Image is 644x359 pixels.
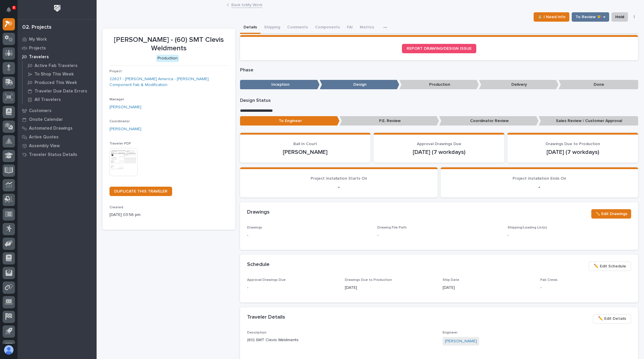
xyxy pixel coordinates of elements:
div: Production [156,55,179,62]
h2: Schedule [247,262,270,268]
p: Inception [240,80,320,90]
button: Comments [284,22,311,34]
span: REPORT DRAWING/DESIGN ISSUE [407,47,472,51]
button: Metrics [356,22,378,34]
p: [DATE] (7 workdays) [514,149,631,156]
p: Traveler Status Details [29,152,77,157]
p: [DATE] [345,285,436,291]
span: ✏️ Edit Details [598,315,626,322]
span: Drawings [247,226,262,229]
p: Assembly View [29,143,60,149]
p: Design Status [240,98,638,103]
p: Active Fab Travelers [35,63,78,68]
a: Back toMy Work [231,1,262,8]
p: [DATE] (7 workdays) [381,149,497,156]
a: [PERSON_NAME] [109,104,141,110]
div: 02. Projects [22,24,52,31]
button: Components [311,22,343,34]
a: Onsite Calendar [18,115,97,124]
p: Sales Review / Customer Approval [539,116,638,126]
span: Project Installation Ends On [513,176,566,181]
p: Delivery [479,80,559,90]
a: Travelers [18,52,97,61]
p: P.E. Review [340,116,439,126]
button: ⏳ I Need Info [534,12,569,22]
p: Phase [240,67,638,73]
p: - [377,232,378,238]
p: [DATE] 03:56 pm [109,212,228,218]
a: To Shop This Week [23,70,97,78]
img: Workspace Logo [52,3,63,14]
span: Project [109,70,122,73]
p: Production [399,80,479,90]
p: Design [320,80,399,90]
span: Drawing File Path [377,226,407,229]
p: Active Quotes [29,135,59,140]
p: - [247,285,338,291]
span: Drawings Due to Production [345,278,392,282]
span: Ball In Court [293,142,317,146]
a: Active Quotes [18,133,97,141]
p: Customers [29,108,52,114]
a: DUPLICATE THIS TRAVELER [109,187,172,196]
span: Manager [109,98,124,101]
span: Ship Date [443,278,459,282]
p: Onsite Calendar [29,117,63,122]
span: To Review 👨‍🏭 → [576,13,605,20]
span: Drawings Due to Production [546,142,600,146]
p: My Work [29,37,47,42]
a: Produced This Week [23,78,97,87]
span: Fab Crews [540,278,558,282]
button: ✏️ Edit Details [593,314,631,324]
button: ✏️ Edit Schedule [589,262,631,271]
a: Projects [18,44,97,52]
p: - [508,232,631,238]
p: - [448,183,631,190]
h2: Drawings [247,209,270,216]
p: - [247,232,370,238]
p: To Shop This Week [35,72,74,77]
button: users-avatar [3,344,15,356]
span: Coordinator [109,120,130,123]
button: ✏️ Edit Drawings [591,209,631,219]
a: Assembly View [18,141,97,150]
span: Description [247,331,266,334]
a: 22627 - [PERSON_NAME] America - [PERSON_NAME] Component Fab & Modification [109,76,228,88]
a: Traveler Status Details [18,150,97,159]
p: Coordinator Review [439,116,539,126]
span: Approval Drawings Due [247,278,286,282]
button: Details [240,22,261,34]
p: Traveler Due Date Errors [35,89,87,94]
h2: Traveler Details [247,314,285,321]
p: Travelers [29,54,49,60]
span: Project Installation Starts On [311,176,367,181]
p: [DATE] [443,285,533,291]
p: - [540,285,631,291]
span: Created [109,206,123,209]
span: ✏️ Edit Schedule [594,263,626,270]
span: DUPLICATE THIS TRAVELER [114,189,167,193]
button: FAI [343,22,356,34]
p: [PERSON_NAME] [247,149,364,156]
p: [PERSON_NAME] - (60) SMT Clevis Weldments [109,36,228,53]
span: Approval Drawings Due [417,142,461,146]
p: 6 [13,6,15,10]
p: To Engineer [240,116,340,126]
p: Produced This Week [35,80,77,85]
div: Notifications6 [7,7,15,16]
a: Active Fab Travelers [23,61,97,70]
span: Engineer [443,331,458,334]
p: Done [559,80,638,90]
a: Customers [18,106,97,115]
button: Shipping [261,22,284,34]
p: Projects [29,46,46,51]
span: Traveler PDF [109,142,131,145]
button: Notifications [3,4,15,16]
button: To Review 👨‍🏭 → [572,12,609,22]
button: Hold [612,12,628,22]
a: REPORT DRAWING/DESIGN ISSUE [402,44,476,53]
a: [PERSON_NAME] [445,338,477,344]
a: [PERSON_NAME] [109,126,141,132]
span: ⏳ I Need Info [537,13,566,20]
a: Automated Drawings [18,124,97,133]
